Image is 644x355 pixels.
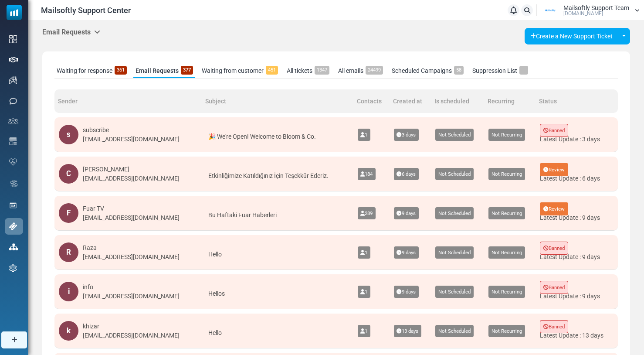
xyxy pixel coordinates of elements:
[83,331,180,340] div: [EMAIL_ADDRESS][DOMAIN_NAME]
[83,243,180,253] div: Raza
[83,283,180,292] div: info
[366,66,383,75] span: 24499
[488,207,525,219] span: Not Recurring
[59,242,78,262] div: R
[285,64,332,78] a: All tickets1347
[181,66,193,75] span: 377
[539,4,561,17] img: User Logo
[54,64,129,78] a: Waiting for response361
[394,286,419,298] span: 9 days
[358,286,371,298] span: 1
[540,242,568,255] span: Banned
[200,64,280,78] a: Waiting from customer451
[394,325,422,337] span: 13 days
[9,158,17,165] img: domain-health-icon.svg
[488,246,525,259] span: Not Recurring
[83,213,180,222] div: [EMAIL_ADDRESS][DOMAIN_NAME]
[83,253,180,262] div: [EMAIL_ADDRESS][DOMAIN_NAME]
[83,174,180,183] div: [EMAIL_ADDRESS][DOMAIN_NAME]
[435,168,474,180] span: Not Scheduled
[9,201,17,209] img: landing_pages.svg
[115,66,127,75] span: 361
[390,89,431,113] th: Created at
[9,35,17,43] img: dashboard-icon.svg
[536,117,618,152] td: Latest Update : 3 days
[536,157,618,191] td: Latest Update : 6 days
[59,203,78,223] div: F
[484,89,536,113] th: Recurring
[435,286,474,298] span: Not Scheduled
[488,325,525,337] span: Not Recurring
[83,135,180,144] div: [EMAIL_ADDRESS][DOMAIN_NAME]
[536,196,618,231] td: Latest Update : 9 days
[394,129,419,141] span: 3 days
[563,5,629,11] span: Mailsoftly Support Team
[208,290,225,297] span: Hellos
[540,124,568,137] span: Banned
[435,207,474,219] span: Not Scheduled
[435,246,474,259] span: Not Scheduled
[9,97,17,105] img: sms-icon.png
[536,235,618,270] td: Latest Update : 9 days
[59,164,78,184] div: C
[83,126,180,135] div: subscribe
[353,89,390,113] th: Contacts
[540,202,568,215] span: Review
[83,292,180,301] div: [EMAIL_ADDRESS][DOMAIN_NAME]
[202,89,353,113] th: Subject
[59,282,78,301] div: i
[539,4,640,17] a: User Logo Mailsoftly Support Team [DOMAIN_NAME]
[488,129,525,141] span: Not Recurring
[9,179,19,189] img: workflow.svg
[9,137,17,145] img: email-templates-icon.svg
[208,172,329,179] span: Etkinliğimize Katıldığınız İçin Teşekkür Ederiz.
[42,28,100,36] h5: Email Requests
[358,168,376,180] span: 184
[358,207,376,219] span: 289
[394,207,419,219] span: 9 days
[540,163,568,176] span: Review
[488,286,525,298] span: Not Recurring
[358,246,371,259] span: 1
[59,321,78,341] div: k
[358,129,371,141] span: 1
[431,89,485,113] th: Is scheduled
[563,11,603,16] span: [DOMAIN_NAME]
[83,322,180,331] div: khizar
[536,314,618,348] td: Latest Update : 13 days
[470,64,530,78] a: Suppression List
[7,5,22,20] img: mailsoftly_icon_blue_white.svg
[336,64,385,78] a: All emails24499
[394,246,419,259] span: 9 days
[454,66,464,75] span: 58
[540,320,568,333] span: Banned
[208,212,277,218] span: Bu Haftaki Fuar Haberleri
[435,129,474,141] span: Not Scheduled
[9,264,17,272] img: settings-icon.svg
[315,66,329,75] span: 1347
[208,133,316,140] span: 🎉 We're Open! Welcome to Bloom & Co.
[59,125,78,144] div: s
[54,89,202,113] th: Sender
[9,76,17,84] img: campaigns-icon.png
[488,168,525,180] span: Not Recurring
[435,325,474,337] span: Not Scheduled
[390,64,466,78] a: Scheduled Campaigns58
[536,274,618,309] td: Latest Update : 9 days
[266,66,278,75] span: 451
[8,118,18,124] img: contacts-icon.svg
[41,4,131,16] span: Mailsoftly Support Center
[394,168,419,180] span: 6 days
[540,281,568,294] span: Banned
[83,165,180,174] div: [PERSON_NAME]
[9,222,17,230] img: support-icon-active.svg
[133,64,195,78] a: Email Requests377
[358,325,371,337] span: 1
[83,204,180,213] div: Fuar TV
[536,89,618,113] th: Status
[525,28,618,44] a: Create a New Support Ticket
[208,251,222,258] span: Hello
[208,329,222,336] span: Hello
